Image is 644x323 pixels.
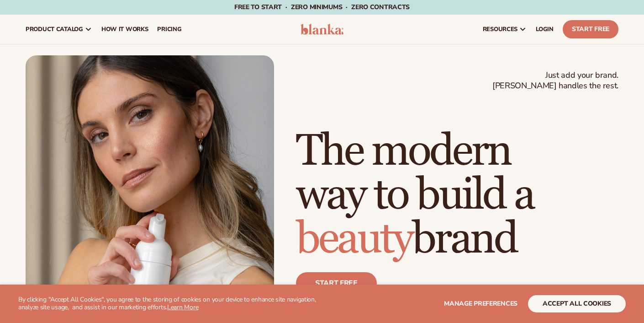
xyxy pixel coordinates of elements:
a: Learn More [167,303,198,312]
span: beauty [296,212,412,266]
a: Start free [296,272,377,294]
a: resources [478,15,531,44]
button: accept all cookies [528,295,626,312]
button: Manage preferences [444,295,517,312]
h1: The modern way to build a brand [296,129,618,261]
a: pricing [153,15,186,44]
span: Free to start · ZERO minimums · ZERO contracts [234,3,410,11]
span: LOGIN [536,26,554,33]
span: How It Works [101,26,148,33]
span: pricing [157,26,181,33]
a: Start Free [563,20,618,38]
span: resources [483,26,517,33]
span: product catalog [26,26,83,33]
span: Just add your brand. [PERSON_NAME] handles the rest. [492,70,618,92]
a: How It Works [97,15,153,44]
a: product catalog [21,15,97,44]
a: LOGIN [531,15,558,44]
p: By clicking "Accept All Cookies", you agree to the storing of cookies on your device to enhance s... [18,296,331,312]
span: Manage preferences [444,299,517,308]
img: logo [301,24,343,35]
